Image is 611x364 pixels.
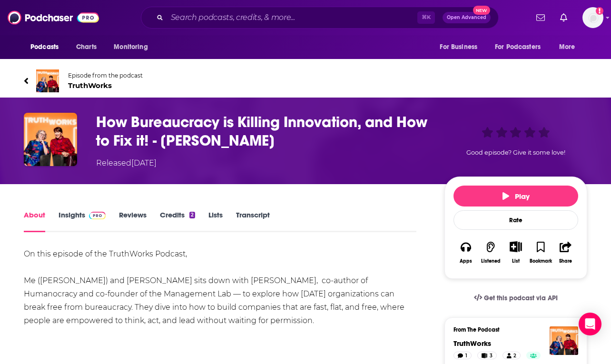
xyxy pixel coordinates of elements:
[582,7,603,28] button: Show profile menu
[453,326,571,333] h3: From The Podcast
[96,113,429,150] h1: How Bureaucracy is Killing Innovation, and How to Fix it! - Michele Zanini
[24,38,71,56] button: open menu
[119,210,147,232] a: Reviews
[24,69,587,92] a: TruthWorksEpisode from the podcastTruthWorks
[24,113,77,166] img: How Bureaucracy is Killing Innovation, and How to Fix it! - Michele Zanini
[160,210,195,232] a: Credits2
[76,40,97,54] span: Charts
[465,351,467,361] span: 1
[440,40,477,54] span: For Business
[596,7,603,15] svg: Add a profile image
[478,235,503,270] button: Listened
[208,210,223,232] a: Lists
[512,258,520,264] div: List
[559,40,575,54] span: More
[506,241,525,252] button: Show More Button
[579,313,601,335] div: Open Intercom Messenger
[59,210,106,232] a: InsightsPodchaser Pro
[503,352,521,359] a: 2
[460,258,472,264] div: Apps
[490,351,493,361] span: 3
[447,15,486,20] span: Open Advanced
[167,10,417,25] input: Search podcasts, credits, & more...
[556,10,571,26] a: Show notifications dropdown
[582,7,603,28] span: Logged in as abbie.hatfield
[495,40,541,54] span: For Podcasters
[36,69,59,92] img: TruthWorks
[433,38,489,56] button: open menu
[453,339,491,348] a: TruthWorks
[24,247,416,327] div: On this episode of the TruthWorks Podcast, Me ([PERSON_NAME]) and [PERSON_NAME] sits down with [P...
[532,10,549,26] a: Show notifications dropdown
[68,72,143,79] span: Episode from the podcast
[443,12,491,23] button: Open AdvancedNew
[484,294,558,302] span: Get this podcast via API
[70,38,102,56] a: Charts
[30,40,59,54] span: Podcasts
[559,258,572,264] div: Share
[107,38,160,56] button: open menu
[68,81,143,90] span: TruthWorks
[552,38,587,56] button: open menu
[481,258,501,264] div: Listened
[503,235,528,270] div: Show More ButtonList
[553,235,578,270] button: Share
[550,326,578,355] img: TruthWorks
[530,258,552,264] div: Bookmark
[453,235,478,270] button: Apps
[503,192,530,201] span: Play
[466,149,565,156] span: Good episode? Give it some love!
[473,6,490,15] span: New
[114,40,148,54] span: Monitoring
[528,235,553,270] button: Bookmark
[453,210,578,230] div: Rate
[489,38,554,56] button: open menu
[466,286,565,310] a: Get this podcast via API
[453,352,472,359] a: 1
[513,351,516,361] span: 2
[89,212,106,219] img: Podchaser Pro
[24,210,45,232] a: About
[477,352,497,359] a: 3
[582,7,603,28] img: User Profile
[96,157,157,169] div: Released [DATE]
[141,7,499,29] div: Search podcasts, credits, & more...
[417,11,435,24] span: ⌘ K
[453,186,578,207] button: Play
[236,210,270,232] a: Transcript
[8,9,99,27] img: Podchaser - Follow, Share and Rate Podcasts
[189,212,195,218] div: 2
